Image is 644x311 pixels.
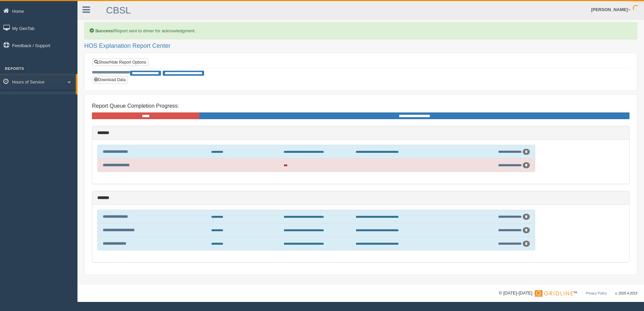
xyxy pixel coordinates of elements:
div: © [DATE]-[DATE] - ™ [499,290,637,297]
img: Gridline [535,290,573,297]
h4: Report Queue Completion Progress: [92,103,630,109]
a: HOS Explanation Reports [12,92,76,104]
h2: HOS Explanation Report Center [84,43,637,49]
b: Success! [95,28,115,33]
span: v. 2025.4.2019 [615,291,637,295]
button: Download Data [92,76,128,83]
a: CBSL [106,5,131,15]
a: Show/Hide Report Options [92,59,148,66]
div: Report sent to driver for acknowledgment. [84,22,637,39]
a: Privacy Policy [586,291,607,295]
